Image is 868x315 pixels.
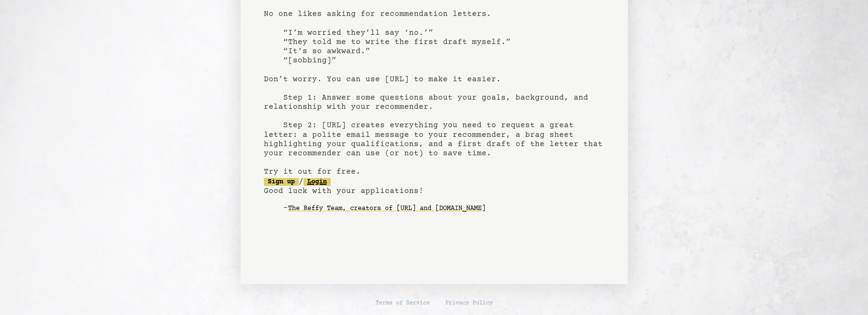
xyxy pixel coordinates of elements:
div: - [283,204,605,213]
a: The Reffy Team, creators of [URL] and [DOMAIN_NAME] [288,201,486,216]
a: Privacy Policy [445,300,493,307]
a: Sign up [264,178,299,186]
a: Login [304,178,331,186]
a: Terms of Service [376,300,430,307]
